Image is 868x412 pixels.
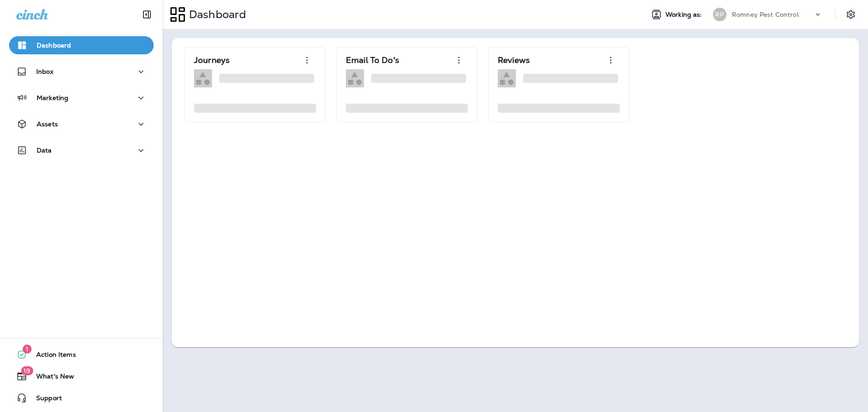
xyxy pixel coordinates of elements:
span: Action Items [27,351,76,362]
p: Dashboard [37,42,71,49]
p: Inbox [36,68,53,75]
span: Support [27,394,62,405]
span: Working as: [665,11,704,19]
span: 1 [23,345,32,354]
p: Marketing [37,94,68,101]
p: Romney Pest Control [732,11,799,18]
button: Support [9,389,154,407]
button: Data [9,141,154,159]
button: Marketing [9,89,154,107]
p: Email To Do's [346,56,399,65]
button: Dashboard [9,36,154,54]
p: Assets [37,120,58,128]
button: 19What's New [9,367,154,385]
p: Dashboard [185,8,246,21]
p: Reviews [498,56,530,65]
button: Collapse Sidebar [134,5,160,24]
span: 19 [21,366,33,375]
button: Settings [843,6,859,23]
div: RP [713,8,726,21]
button: Inbox [9,62,154,81]
span: What's New [27,373,74,383]
p: Journeys [194,56,230,65]
button: 1Action Items [9,345,154,364]
p: Data [37,147,52,154]
button: Assets [9,115,154,133]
